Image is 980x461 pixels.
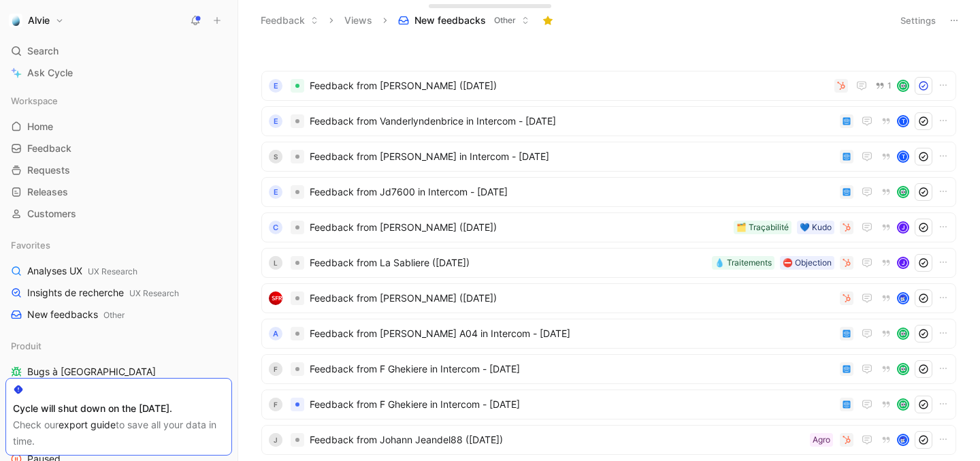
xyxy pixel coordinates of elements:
[103,310,125,320] span: Other
[872,78,894,93] button: 1
[5,283,232,303] a: Insights de rechercheUX Research
[255,10,325,31] button: Feedback
[310,396,834,413] span: Feedback from F Ghekiere in Intercom - [DATE]
[5,204,232,224] a: Customers
[28,14,50,27] h1: Alvie
[269,221,282,234] div: C
[261,319,956,349] a: AFeedback from [PERSON_NAME] A04 in Intercom - [DATE]avatar
[261,212,956,242] a: CFeedback from [PERSON_NAME] ([DATE])💙 Kudo🗂️ TraçabilitéJ
[898,223,908,232] div: J
[88,266,137,276] span: UX Research
[269,150,282,163] div: S
[5,63,232,83] a: Ask Cycle
[310,148,834,165] span: Feedback from [PERSON_NAME] in Intercom - [DATE]
[898,364,908,374] img: avatar
[27,65,73,81] span: Ask Cycle
[261,390,956,419] a: FFeedback from F Ghekiere in Intercom - [DATE]avatar
[310,432,804,448] span: Feedback from Johann Jeandel88 ([DATE])
[5,261,232,281] a: Analyses UXUX Research
[269,79,282,93] div: E
[310,290,834,306] span: Feedback from [PERSON_NAME] ([DATE])
[898,329,908,338] img: avatar
[5,91,232,111] div: Workspace
[269,185,282,199] div: E
[269,291,282,305] img: logo
[261,177,956,207] a: EFeedback from Jd7600 in Intercom - [DATE]avatar
[887,82,892,90] span: 1
[27,308,125,322] span: New feedbacks
[27,120,53,133] span: Home
[269,362,282,376] div: F
[898,116,908,126] div: T
[5,235,232,255] div: Favorites
[269,327,282,340] div: A
[5,138,232,159] a: Feedback
[11,339,42,353] span: Produit
[5,11,67,30] button: AlvieAlvie
[5,160,232,180] a: Requests
[9,14,22,27] img: Alvie
[898,152,908,161] div: T
[261,142,956,172] a: SFeedback from [PERSON_NAME] in Intercom - [DATE]T
[261,106,956,136] a: EFeedback from Vanderlyndenbrice in Intercom - [DATE]T
[27,207,76,221] span: Customers
[5,304,232,325] a: New feedbacksOther
[269,256,282,270] div: L
[898,435,908,445] img: avatar
[261,248,956,278] a: LFeedback from La Sabliere ([DATE])⛔️ Objection💧 TraitementsJ
[5,182,232,202] a: Releases
[129,288,179,298] span: UX Research
[898,293,908,303] img: avatar
[894,11,942,30] button: Settings
[261,425,956,455] a: JFeedback from Johann Jeandel88 ([DATE])Agroavatar
[27,264,137,279] span: Analyses UX
[27,163,70,177] span: Requests
[13,417,225,449] div: Check our to save all your data in time.
[27,286,179,300] span: Insights de recherche
[715,256,772,270] div: 💧 Traitements
[310,361,834,377] span: Feedback from F Ghekiere in Intercom - [DATE]
[11,94,58,108] span: Workspace
[736,221,789,234] div: 🗂️ Traçabilité
[783,256,832,270] div: ⛔️ Objection
[310,184,834,200] span: Feedback from Jd7600 in Intercom - [DATE]
[898,81,908,91] img: avatar
[310,113,834,129] span: Feedback from Vanderlyndenbrice in Intercom - [DATE]
[5,41,232,61] div: Search
[27,142,71,155] span: Feedback
[59,419,116,430] a: export guide
[27,43,59,59] span: Search
[13,400,225,417] div: Cycle will shut down on the [DATE].
[261,283,956,313] a: logoFeedback from [PERSON_NAME] ([DATE])avatar
[310,78,829,94] span: Feedback from [PERSON_NAME] ([DATE])
[27,185,68,199] span: Releases
[5,336,232,356] div: Produit
[27,365,156,379] span: Bugs à [GEOGRAPHIC_DATA]
[269,114,282,128] div: E
[261,71,956,101] a: EFeedback from [PERSON_NAME] ([DATE])1avatar
[494,14,516,27] span: Other
[5,362,232,382] a: Bugs à [GEOGRAPHIC_DATA]
[310,325,834,342] span: Feedback from [PERSON_NAME] A04 in Intercom - [DATE]
[310,219,728,236] span: Feedback from [PERSON_NAME] ([DATE])
[261,354,956,384] a: FFeedback from F Ghekiere in Intercom - [DATE]avatar
[898,400,908,409] img: avatar
[898,187,908,197] img: avatar
[898,258,908,268] div: J
[5,116,232,137] a: Home
[11,238,50,252] span: Favorites
[414,14,486,27] span: New feedbacks
[269,433,282,447] div: J
[269,398,282,411] div: F
[392,10,536,31] button: New feedbacksOther
[338,10,378,31] button: Views
[800,221,832,234] div: 💙 Kudo
[813,433,830,447] div: Agro
[310,255,706,271] span: Feedback from La Sabliere ([DATE])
